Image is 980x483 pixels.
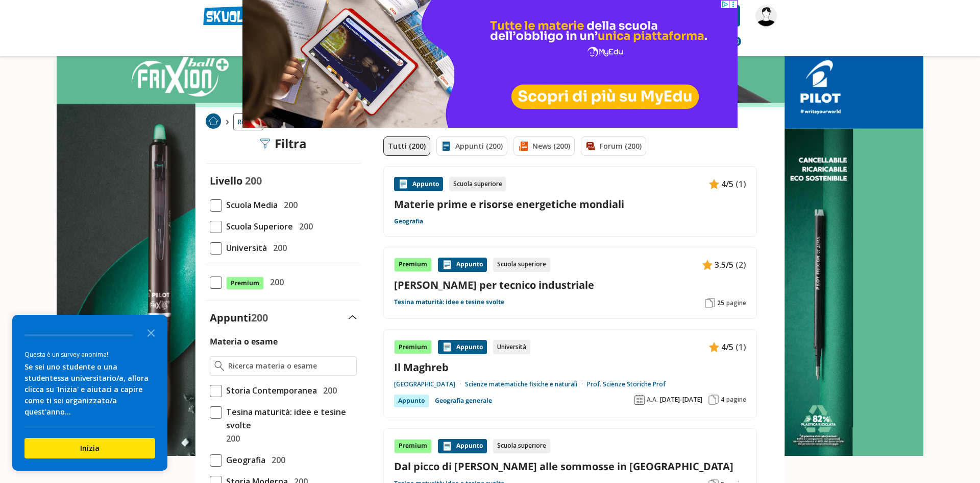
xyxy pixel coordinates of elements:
span: Storia Contemporanea [222,384,317,397]
a: Geografia generale [435,395,492,407]
span: (2) [736,258,746,271]
span: (1) [736,340,746,354]
a: Prof. Scienze Storiche Prof [587,380,666,388]
img: Anno accademico [634,395,645,405]
span: pagine [726,396,746,404]
span: 200 [280,198,298,212]
div: Scuola superiore [493,258,550,272]
img: Appunti contenuto [442,260,452,270]
label: Livello [210,174,242,188]
a: [GEOGRAPHIC_DATA] [394,380,465,388]
img: Forum filtro contenuto [585,141,596,151]
div: Scuola superiore [449,177,506,191]
span: Premium [226,277,264,290]
a: News (200) [513,136,575,156]
span: Scuola Superiore [222,220,293,233]
div: Premium [394,258,432,272]
a: Materie prime e risorse energetiche mondiali [394,197,746,211]
label: Materia o esame [210,336,278,347]
span: 200 [251,311,268,325]
span: Scuola Media [222,198,278,212]
img: Appunti filtro contenuto [441,141,451,151]
span: (1) [736,177,746,191]
span: Università [222,241,267,255]
img: Apri e chiudi sezione [349,315,357,319]
span: 200 [267,453,285,467]
div: Scuola superiore [493,439,550,453]
a: Appunti (200) [436,136,507,156]
a: Dal picco di [PERSON_NAME] alle sommosse in [GEOGRAPHIC_DATA] [394,459,746,473]
div: Appunto [394,177,443,191]
img: Appunti contenuto [398,179,408,189]
input: Ricerca materia o esame [228,361,352,371]
span: 200 [319,384,337,397]
div: Appunto [438,258,487,272]
span: 200 [269,241,287,255]
img: Appunti contenuto [442,342,452,352]
a: Home [206,113,221,130]
a: [PERSON_NAME] per tecnico industriale [394,278,746,292]
a: Forum (200) [581,136,646,156]
img: francesca.bistro [755,5,777,27]
span: [DATE]-[DATE] [660,396,702,404]
label: Appunti [210,311,268,325]
span: 4/5 [721,177,733,191]
a: Ricerca [233,113,263,130]
div: Premium [394,340,432,354]
span: A.A. [647,396,658,404]
div: Survey [12,315,167,471]
img: Pagine [705,298,715,308]
a: Il Maghreb [394,360,746,374]
span: 4/5 [721,340,733,354]
span: Tesina maturità: idee e tesine svolte [222,405,357,432]
a: Tutti (200) [383,136,430,156]
span: 25 [717,299,724,307]
img: News filtro contenuto [518,141,528,151]
span: 200 [245,174,262,188]
div: Appunto [438,340,487,354]
div: Premium [394,439,432,453]
img: Appunti contenuto [702,260,713,270]
div: Questa è un survey anonima! [24,350,155,359]
span: 200 [222,432,240,445]
img: Pagine [708,395,719,405]
div: Se sei uno studente o una studentessa universitario/a, allora clicca su 'Inizia' e aiutaci a capi... [24,361,155,418]
span: 200 [295,220,313,233]
span: 200 [266,275,284,289]
img: Filtra filtri mobile [260,139,271,149]
a: Scienze matematiche fisiche e naturali [465,380,587,388]
a: Geografia [394,217,423,225]
span: Geografia [222,453,265,467]
div: Appunto [394,395,429,407]
img: Appunti contenuto [709,179,719,189]
span: pagine [726,299,746,307]
span: 4 [721,396,724,404]
img: Home [206,113,221,129]
div: Filtra [260,136,307,151]
button: Close the survey [141,322,161,342]
img: Appunti contenuto [442,441,452,451]
a: Tesina maturità: idee e tesine svolte [394,298,504,306]
div: Appunto [438,439,487,453]
span: 3.5/5 [715,258,733,271]
img: Appunti contenuto [709,342,719,352]
div: Università [493,340,530,354]
img: Ricerca materia o esame [214,361,224,371]
button: Inizia [24,438,155,458]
